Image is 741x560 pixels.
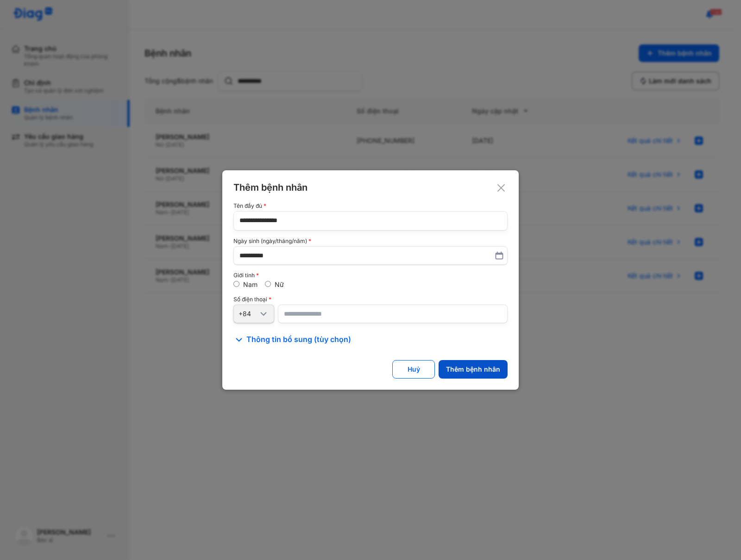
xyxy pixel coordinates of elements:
[243,280,257,288] label: Nam
[246,334,351,345] span: Thông tin bổ sung (tùy chọn)
[392,360,435,379] button: Huỷ
[275,280,284,288] label: Nữ
[446,365,500,373] div: Thêm bệnh nhân
[439,360,508,379] button: Thêm bệnh nhân
[233,272,508,279] div: Giới tính
[233,296,508,303] div: Số điện thoại
[233,181,508,193] div: Thêm bệnh nhân
[233,203,508,209] div: Tên đầy đủ
[239,310,258,318] div: +84
[233,238,508,244] div: Ngày sinh (ngày/tháng/năm)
